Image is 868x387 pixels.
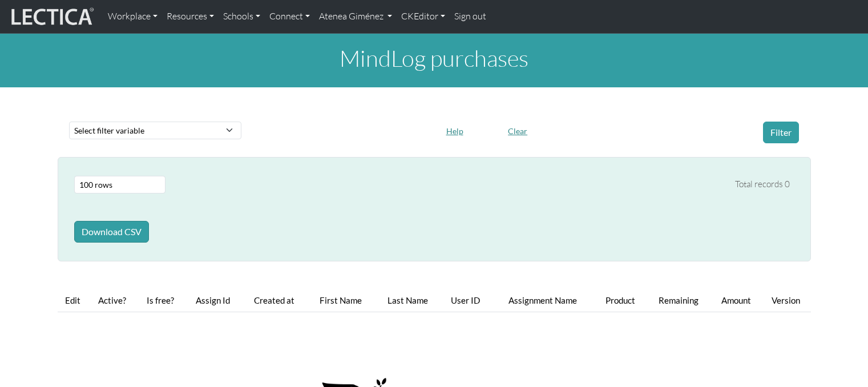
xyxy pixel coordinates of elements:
button: Filter [763,122,799,143]
button: Help [441,122,469,140]
th: Amount [711,289,762,312]
th: First Name [307,289,375,312]
a: Workplace [103,5,162,29]
th: Product [595,289,646,312]
th: Remaining [646,289,711,312]
a: Schools [219,5,265,29]
th: User ID [441,289,490,312]
button: Clear [503,122,532,140]
th: Assign Id [184,289,241,312]
th: Is free? [136,289,184,312]
th: Active? [88,289,137,312]
th: Created at [241,289,306,312]
a: Resources [162,5,219,29]
th: Assignment Name [491,289,595,312]
th: Version [761,289,810,312]
div: Total records 0 [735,178,790,192]
th: Edit [58,289,88,312]
a: CKEditor [397,5,450,29]
a: Sign out [450,5,491,29]
a: Connect [265,5,314,29]
a: Atenea Giménez [314,5,397,29]
button: Download CSV [74,221,149,243]
img: lecticalive [9,6,94,27]
th: Last Name [375,289,441,312]
a: Help [441,124,469,136]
